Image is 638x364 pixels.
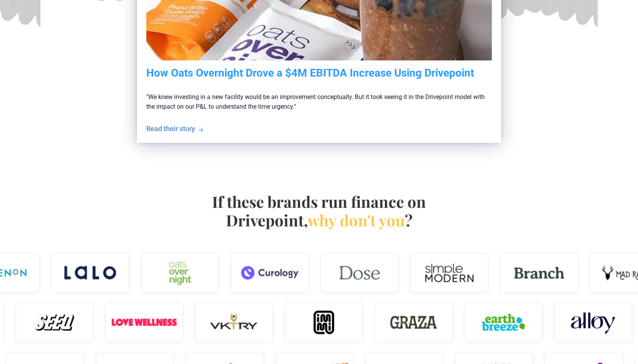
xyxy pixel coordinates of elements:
h5: How Oats Overnight Drove a $4M EBITDA Increase Using Drivepoint [146,67,492,80]
div: Read their story [146,124,195,133]
h4: If these brands run finance on Drivepoint, ? [208,192,430,229]
p: "We knew investing in a new facility would be an improvement conceptually. But it took seeing it ... [146,80,492,124]
span: why don't you [308,210,405,230]
iframe: Chat Widget [499,265,638,364]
